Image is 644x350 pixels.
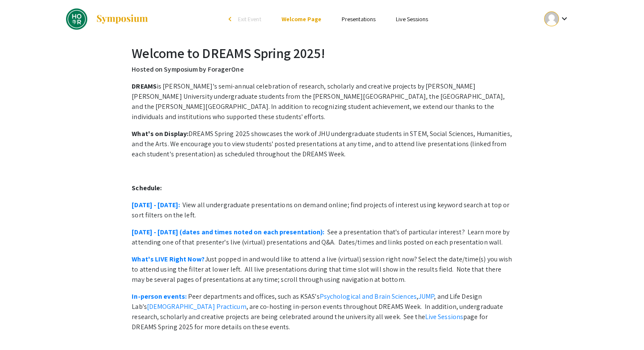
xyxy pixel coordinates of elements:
[282,15,321,23] a: Welcome Page
[238,15,261,23] span: Exit Event
[132,292,187,301] a: In-person events:
[132,82,157,91] strong: DREAMS
[425,312,463,321] a: Live Sessions
[132,81,512,122] p: is [PERSON_NAME]'s semi-annual celebration of research, scholarly and creative projects by [PERSO...
[559,14,569,24] mat-icon: Expand account dropdown
[535,9,578,28] button: Expand account dropdown
[229,17,234,22] div: arrow_back_ios
[132,183,162,192] strong: Schedule:
[132,254,512,285] p: Just popped in and would like to attend a live (virtual) session right now? Select the date/time(...
[132,129,512,159] p: DREAMS Spring 2025 showcases the work of JHU undergraduate students in STEM, Social Sciences, Hum...
[320,292,417,301] a: Psychological and Brain Sciences
[132,292,512,332] p: Peer departments and offices, such as KSAS's , , and Life Design Lab's , are co-hosting in-person...
[132,129,188,138] strong: What's on Display:
[132,228,324,236] a: [DATE] - [DATE] (dates and times noted on each presentation):
[6,312,36,344] iframe: Chat
[66,8,149,30] a: DREAMS Spring 2025
[147,302,246,311] a: [DEMOGRAPHIC_DATA] Practicum
[132,64,512,75] p: Hosted on Symposium by ForagerOne
[132,45,512,61] h2: Welcome to DREAMS Spring 2025!
[418,292,434,301] a: JUMP
[132,255,205,264] a: What's LIVE Right Now?
[132,227,512,247] p: See a presentation that's of particular interest? Learn more by attending one of that presenter's...
[96,14,149,24] img: Symposium by ForagerOne
[66,8,87,30] img: DREAMS Spring 2025
[132,200,180,209] a: [DATE] - [DATE]:
[132,200,512,220] p: View all undergraduate presentations on demand online; find projects of interest using keyword se...
[342,15,376,23] a: Presentations
[396,15,428,23] a: Live Sessions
